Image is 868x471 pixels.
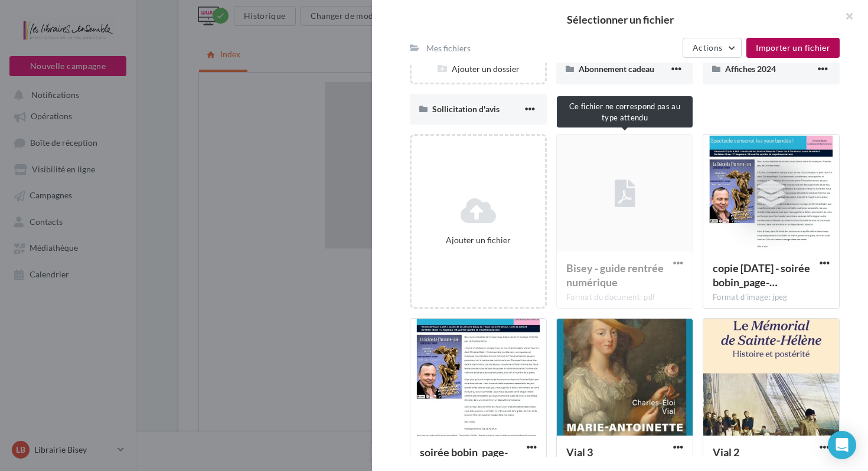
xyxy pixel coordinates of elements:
span: Affiches 2024 [725,64,776,74]
div: Ajouter un dossier [412,63,545,75]
span: Actions [693,42,722,53]
span: Importer un fichier [756,42,830,53]
span: Sollicitation d'avis [432,104,500,114]
h2: Sélectionner un fichier [391,14,849,25]
div: Open Intercom Messenger [828,431,856,459]
div: Mes fichiers [426,42,471,54]
button: Importer un fichier [746,38,840,58]
div: Ajouter un fichier [416,234,540,246]
span: Abonnement cadeau [579,64,654,74]
div: Format d'image: jpeg [713,292,830,303]
img: img-generique.jpg [126,9,480,175]
span: Vial 2 [713,446,739,459]
span: copie 08-06-2025 - soirée bobin_page-0001 [713,261,810,289]
div: Ce fichier ne correspond pas au type attendu [557,96,693,127]
span: Vial 3 [566,446,593,459]
button: Actions [683,38,742,58]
